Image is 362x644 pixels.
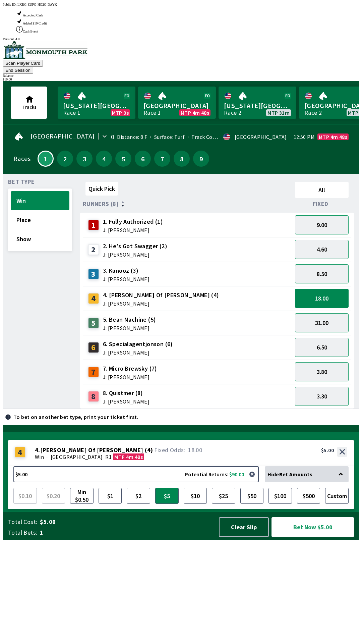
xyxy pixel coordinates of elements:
span: [US_STATE][GEOGRAPHIC_DATA] [63,101,130,110]
span: $500 [299,489,319,502]
span: 1 [40,529,213,537]
button: $500 [297,488,320,504]
span: 2 [59,156,71,161]
span: Win [35,453,44,460]
button: 2 [57,151,73,167]
img: venue logo [3,41,87,59]
button: $1 [99,488,122,504]
span: Quick Pick [88,185,115,193]
span: J: [PERSON_NAME] [103,301,219,306]
span: $5.00 [40,518,213,526]
span: 18.00 [315,294,328,302]
span: R1 [105,453,112,460]
button: 3.30 [295,387,349,406]
span: J: [PERSON_NAME] [103,325,156,331]
div: 6 [88,342,99,353]
button: Win [11,191,69,210]
span: J: [PERSON_NAME] [103,227,163,233]
span: 4 . [35,447,40,453]
div: 4 [15,447,25,458]
p: To bet on another bet type, print your ticket first. [13,414,138,420]
span: Distance: 8 F [117,133,147,140]
span: Bet Type [8,179,35,184]
span: 3.30 [317,392,327,400]
div: Race 1 [63,110,80,115]
button: 4 [96,151,112,167]
span: Total Bets: [8,529,37,537]
div: [GEOGRAPHIC_DATA] [235,134,287,140]
button: End Session [3,67,33,74]
span: 6. Specialagentjonson (6) [103,340,173,348]
div: 7 [88,367,99,377]
button: $2 [127,488,150,504]
span: [GEOGRAPHIC_DATA] [51,453,103,460]
span: $25 [214,489,234,502]
span: Added $10 Credit [23,21,47,25]
div: 5 [88,318,99,328]
span: Runners (8) [83,201,119,207]
span: 12:50 PM [294,134,315,140]
button: All [295,182,349,198]
span: J: [PERSON_NAME] [103,252,167,257]
span: ( 4 ) [145,447,153,453]
div: Fixed [292,201,351,207]
span: J: [PERSON_NAME] [103,350,173,355]
div: Race 2 [224,110,241,115]
button: Custom [325,488,349,504]
span: Fixed [313,201,328,207]
span: Tracks [22,104,37,110]
button: 4.60 [295,240,349,259]
span: $100 [270,489,290,502]
span: Track Condition: Firm [185,133,244,140]
span: [PERSON_NAME] Of [PERSON_NAME] [40,447,143,453]
span: 31.00 [315,319,328,327]
button: 3 [76,151,93,167]
button: 6.50 [295,338,349,357]
span: 5. Bean Machine (5) [103,315,156,324]
span: 6.50 [317,343,327,351]
span: Custom [327,489,347,502]
button: Show [11,229,69,249]
span: 9.00 [317,221,327,229]
span: MTP 0s [112,110,129,115]
span: MTP 4m 48s [114,453,143,460]
span: Show [16,235,64,243]
button: 31.00 [295,313,349,332]
span: [US_STATE][GEOGRAPHIC_DATA] [224,101,291,110]
button: Quick Pick [85,182,118,196]
span: MTP 4m 48s [319,134,347,140]
div: $ 10.00 [3,77,359,81]
button: 9.00 [295,215,349,234]
div: Balance [3,74,359,77]
button: $25 [212,488,235,504]
div: Race 1 [143,110,161,115]
div: 4 [88,293,99,304]
span: 8. Quistmer (8) [103,389,149,397]
span: 5 [117,156,130,161]
button: $5.00Potential Returns: $90.00 [13,466,259,482]
span: [GEOGRAPHIC_DATA] [143,101,210,110]
div: 8 [88,391,99,402]
button: $10 [184,488,207,504]
button: 1 [38,151,54,167]
div: Runners (8) [83,201,292,207]
button: 7 [154,151,170,167]
div: Version 1.4.0 [3,37,359,41]
div: 3 [88,269,99,279]
span: 1 [40,157,51,160]
button: 8.50 [295,264,349,283]
span: Place [16,216,64,224]
span: [GEOGRAPHIC_DATA] [31,133,95,139]
button: Place [11,210,69,229]
div: 1 [88,220,99,230]
button: 3.80 [295,362,349,381]
div: Public ID: [3,3,359,6]
button: Clear Slip [219,517,269,537]
span: 8 [175,156,188,161]
div: Races [13,156,31,161]
span: 4 [98,156,110,161]
button: $100 [268,488,292,504]
span: 3. Kunooz (3) [103,266,149,275]
span: LXRG-ZUPG-HG2G-DAYK [17,3,57,6]
button: $5 [155,488,179,504]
